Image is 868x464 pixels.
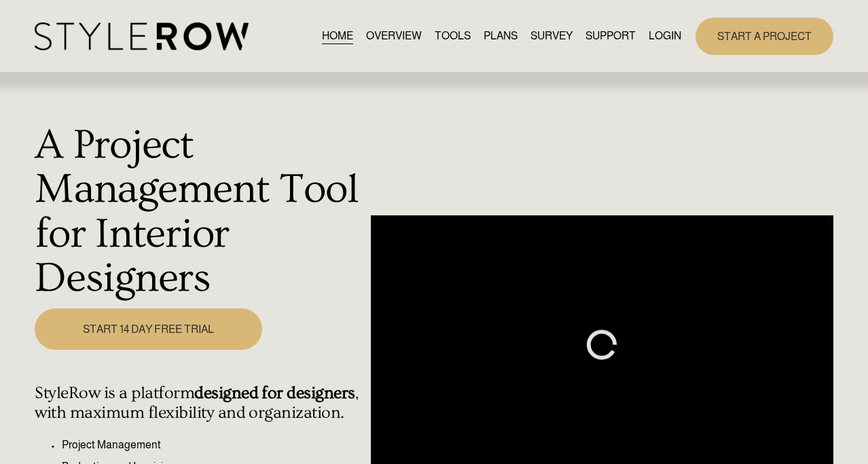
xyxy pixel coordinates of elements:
[35,308,262,351] a: START 14 DAY FREE TRIAL
[435,27,471,46] a: TOOLS
[484,27,518,46] a: PLANS
[35,123,363,301] h1: A Project Management Tool for Interior Designers
[366,27,422,46] a: OVERVIEW
[194,383,355,403] strong: designed for designers
[585,28,636,44] span: SUPPORT
[649,27,681,46] a: LOGIN
[530,27,573,46] a: SURVEY
[695,18,833,55] a: START A PROJECT
[585,27,636,46] a: folder dropdown
[62,437,363,453] p: Project Management
[322,27,353,46] a: HOME
[35,22,249,50] img: StyleRow
[35,383,363,423] h4: StyleRow is a platform , with maximum flexibility and organization.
